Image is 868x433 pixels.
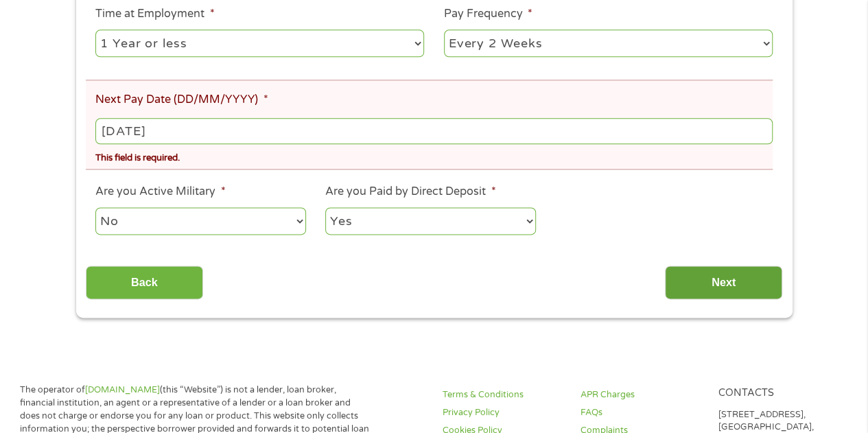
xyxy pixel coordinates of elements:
input: ---Click Here for Calendar --- [95,118,772,144]
a: Privacy Policy [443,406,564,419]
input: Back [86,266,203,299]
label: Next Pay Date (DD/MM/YYYY) [95,93,268,107]
label: Are you Paid by Direct Deposit [325,185,495,199]
a: [DOMAIN_NAME] [85,384,160,395]
div: This field is required. [95,146,772,165]
a: FAQs [580,406,702,419]
h4: Contacts [718,387,840,400]
input: Next [665,266,782,299]
label: Are you Active Military [95,185,225,199]
label: Pay Frequency [444,7,532,21]
label: Time at Employment [95,7,214,21]
a: APR Charges [580,388,702,401]
a: Terms & Conditions [443,388,564,401]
